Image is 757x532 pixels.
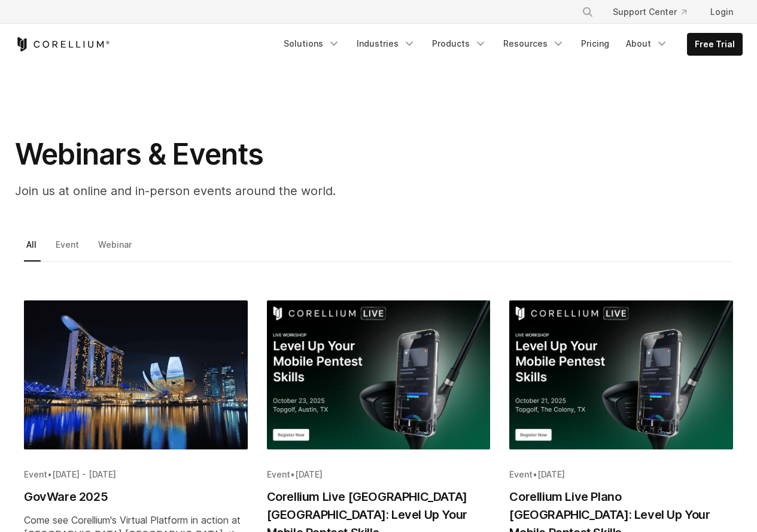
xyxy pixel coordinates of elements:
[603,1,696,23] a: Support Center
[509,469,733,481] div: •
[24,469,47,479] span: Event
[52,469,116,479] span: [DATE] - [DATE]
[701,1,743,23] a: Login
[509,469,533,479] span: Event
[15,136,494,172] h1: Webinars & Events
[96,236,136,262] a: Webinar
[276,33,743,56] div: Navigation Menu
[267,469,491,481] div: •
[15,182,494,200] p: Join us at online and in-person events around the world.
[295,469,323,479] span: [DATE]
[53,236,83,262] a: Event
[509,300,733,449] img: Corellium Live Plano TX: Level Up Your Mobile Pentest Skills
[688,34,742,55] a: Free Trial
[276,33,347,54] a: Solutions
[496,33,571,54] a: Resources
[267,300,491,449] img: Corellium Live Austin TX: Level Up Your Mobile Pentest Skills
[15,37,110,51] a: Corellium Home
[349,33,422,54] a: Industries
[574,33,616,54] a: Pricing
[577,1,598,23] button: Search
[567,1,743,23] div: Navigation Menu
[24,488,248,506] h2: GovWare 2025
[425,33,494,54] a: Products
[24,236,41,262] a: All
[619,33,675,54] a: About
[24,469,248,481] div: •
[537,469,565,479] span: [DATE]
[24,300,248,449] img: GovWare 2025
[267,469,290,479] span: Event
